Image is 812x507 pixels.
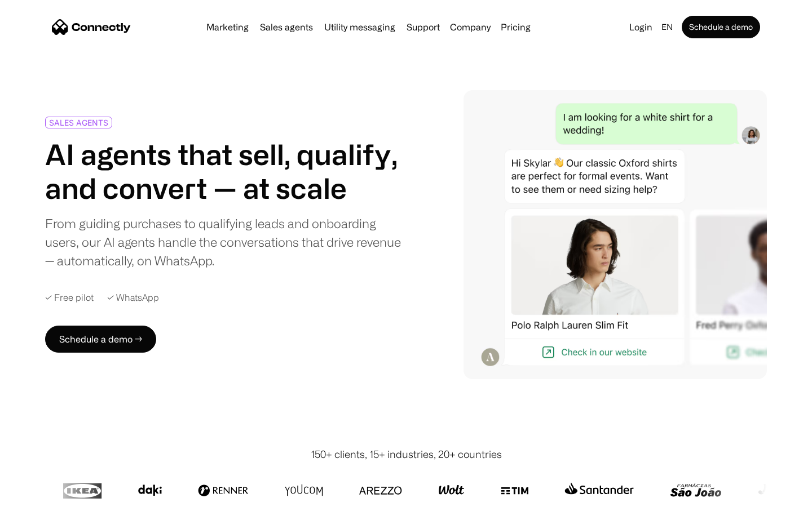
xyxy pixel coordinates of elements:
[496,23,535,32] a: Pricing
[11,486,68,503] aside: Language selected: English
[625,19,657,35] a: Login
[23,487,68,503] ul: Language list
[320,23,400,32] a: Utility messaging
[45,137,401,205] h1: AI agents that sell, qualify, and convert — at scale
[107,292,159,303] div: ✓ WhatsApp
[682,16,760,38] a: Schedule a demo
[202,23,253,32] a: Marketing
[49,118,108,127] div: SALES AGENTS
[45,292,94,303] div: ✓ Free pilot
[45,326,156,353] a: Schedule a demo →
[255,23,317,32] a: Sales agents
[402,23,444,32] a: Support
[661,19,673,35] div: en
[450,19,491,35] div: Company
[45,214,401,270] div: From guiding purchases to qualifying leads and onboarding users, our AI agents handle the convers...
[311,447,502,462] div: 150+ clients, 15+ industries, 20+ countries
